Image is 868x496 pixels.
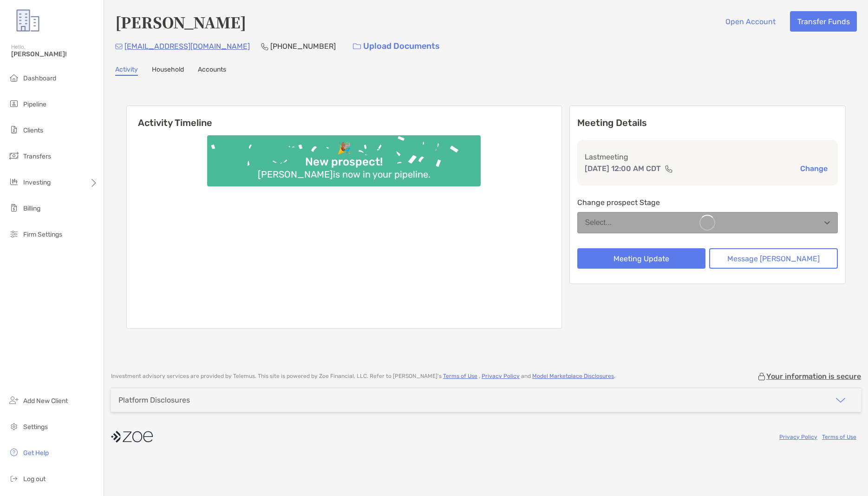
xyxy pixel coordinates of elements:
img: communication type [665,165,673,172]
a: Upload Documents [347,36,446,56]
h6: Activity Timeline [127,106,561,128]
div: 🎉 [333,142,355,155]
span: Firm Settings [23,231,62,238]
img: billing icon [8,202,20,213]
img: transfers icon [8,150,20,161]
div: New prospect! [301,155,386,169]
div: Platform Disclosures [118,396,190,404]
img: logout icon [8,473,20,484]
img: Email Icon [115,44,123,49]
a: Household [152,66,184,76]
p: Change prospect Stage [577,197,838,208]
a: Privacy Policy [482,373,520,379]
span: Settings [23,423,48,431]
img: settings icon [8,421,20,432]
img: firm-settings icon [8,228,20,239]
img: add_new_client icon [8,395,20,406]
span: Clients [23,126,43,134]
img: icon arrow [835,395,846,406]
a: Model Marketplace Disclosures [532,373,614,379]
img: clients icon [8,124,20,135]
a: Terms of Use [822,434,856,440]
button: Transfer Funds [790,11,857,32]
img: pipeline icon [8,98,20,109]
span: Log out [23,475,46,483]
button: Open Account [718,11,783,32]
a: Privacy Policy [779,434,817,440]
p: Your information is secure [766,372,861,381]
img: company logo [111,426,153,447]
a: Accounts [198,66,226,76]
img: get-help icon [8,447,20,458]
p: Meeting Details [577,117,838,129]
p: [PHONE_NUMBER] [270,40,336,52]
p: Investment advisory services are provided by Telemus . This site is powered by Zoe Financial, LLC... [111,373,615,380]
img: Confetti [207,135,481,179]
button: Message [PERSON_NAME] [709,248,838,269]
h4: [PERSON_NAME] [115,11,246,33]
img: dashboard icon [8,72,20,83]
p: [DATE] 12:00 AM CDT [585,163,661,174]
a: Activity [115,66,138,76]
p: [EMAIL_ADDRESS][DOMAIN_NAME] [124,40,250,52]
button: Change [797,164,830,173]
img: button icon [353,43,361,50]
p: Last meeting [585,151,831,163]
span: Billing [23,205,40,212]
img: investing icon [8,176,20,187]
span: Get Help [23,449,49,457]
img: Phone Icon [261,43,268,50]
span: Transfers [23,152,51,160]
img: Zoe Logo [11,4,45,37]
div: [PERSON_NAME] is now in your pipeline. [254,169,434,180]
a: Terms of Use [443,373,477,379]
span: Add New Client [23,397,68,405]
button: Meeting Update [577,248,706,269]
span: [PERSON_NAME]! [11,50,98,58]
span: Pipeline [23,100,46,108]
span: Investing [23,179,51,186]
span: Dashboard [23,74,56,82]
